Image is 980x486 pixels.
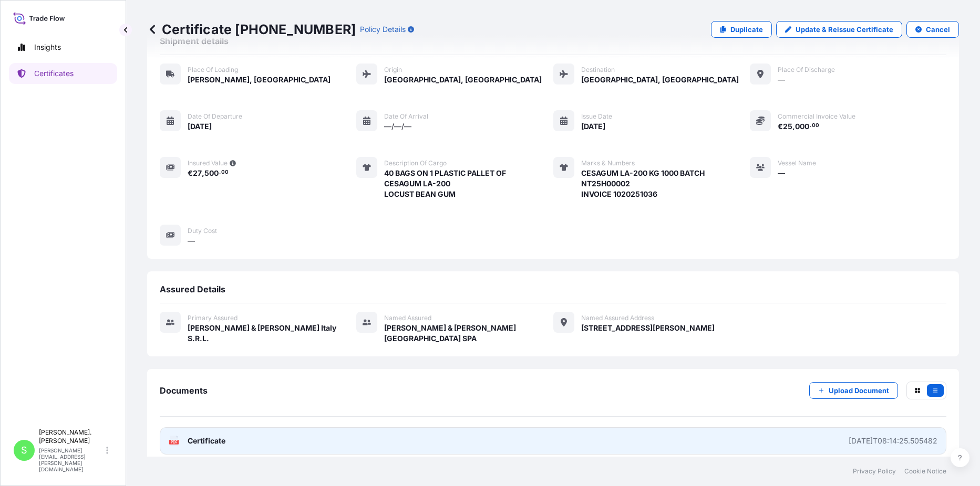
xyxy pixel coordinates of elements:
span: Named Assured [384,314,431,322]
a: Cookie Notice [904,467,946,476]
span: [DATE] [581,121,605,132]
span: , [792,123,795,130]
a: PDFCertificate[DATE]T08:14:25.505482 [160,427,946,455]
span: Issue Date [581,112,612,121]
a: Duplicate [711,21,772,38]
span: Assured Details [160,284,225,294]
span: Date of arrival [384,112,428,121]
a: Certificates [9,63,117,84]
p: Cancel [926,24,950,35]
span: Documents [160,385,208,396]
span: Named Assured Address [581,314,654,322]
span: Place of Loading [188,66,238,74]
span: Insured Value [188,159,228,167]
span: € [778,123,783,130]
p: Duplicate [730,24,763,35]
span: [GEOGRAPHIC_DATA], [GEOGRAPHIC_DATA] [384,75,542,85]
p: Certificate [PHONE_NUMBER] [147,21,356,38]
span: 40 BAGS ON 1 PLASTIC PALLET OF CESAGUM LA-200 LOCUST BEAN GUM [384,168,506,199]
div: [DATE]T08:14:25.505482 [849,436,937,446]
span: Primary assured [188,314,238,322]
span: 00 [812,124,819,128]
p: [PERSON_NAME][EMAIL_ADDRESS][PERSON_NAME][DOMAIN_NAME] [39,447,104,472]
span: 500 [204,170,219,177]
span: Description of cargo [384,159,447,167]
span: — [188,236,195,246]
span: — [778,168,785,178]
span: . [810,124,811,128]
span: Marks & Numbers [581,159,635,167]
span: [GEOGRAPHIC_DATA], [GEOGRAPHIC_DATA] [581,75,739,85]
span: . [219,171,221,174]
p: Update & Reissue Certificate [796,24,893,35]
text: PDF [171,440,178,444]
span: Commercial Invoice Value [778,112,855,121]
span: [DATE] [188,121,212,132]
span: [PERSON_NAME], [GEOGRAPHIC_DATA] [188,75,331,85]
span: Certificate [188,436,225,446]
span: , [202,170,204,177]
p: Upload Document [829,385,889,396]
p: Policy Details [360,24,406,35]
span: Date of departure [188,112,242,121]
span: [STREET_ADDRESS][PERSON_NAME] [581,323,715,333]
span: Duty Cost [188,227,217,235]
a: Privacy Policy [853,467,896,476]
p: [PERSON_NAME]. [PERSON_NAME] [39,428,104,445]
span: Place of discharge [778,66,835,74]
span: CESAGUM LA-200 KG 1000 BATCH NT25H00002 INVOICE 1020251036 [581,168,750,199]
a: Update & Reissue Certificate [776,21,902,38]
p: Certificates [34,68,74,79]
span: Vessel Name [778,159,816,167]
span: 000 [795,123,809,130]
span: [PERSON_NAME] & [PERSON_NAME] Italy S.R.L. [188,323,356,344]
span: Destination [581,66,615,74]
span: [PERSON_NAME] & [PERSON_NAME] [GEOGRAPHIC_DATA] SPA [384,323,553,344]
span: 00 [221,171,229,174]
a: Insights [9,37,117,58]
span: —/—/— [384,121,411,132]
span: — [778,75,785,85]
span: 27 [193,170,202,177]
span: 25 [783,123,792,130]
button: Cancel [906,21,959,38]
span: € [188,170,193,177]
span: Origin [384,66,402,74]
span: S [21,445,27,456]
p: Insights [34,42,61,52]
button: Upload Document [809,382,898,399]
